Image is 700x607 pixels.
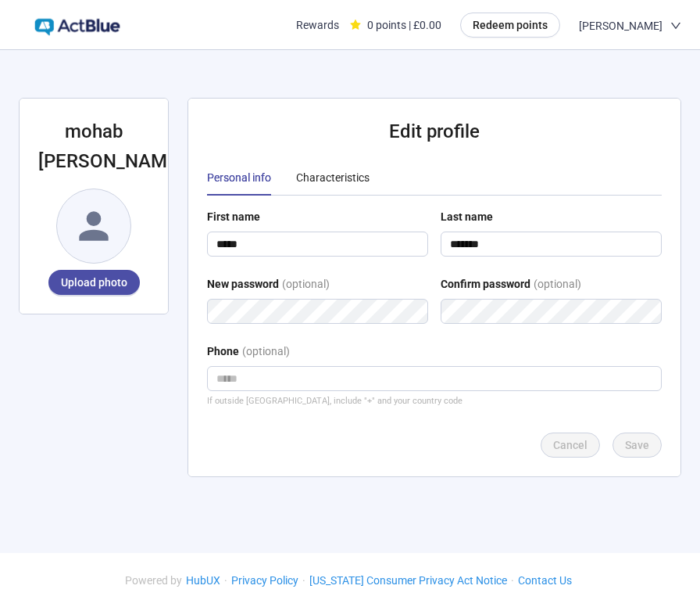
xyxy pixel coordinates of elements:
[553,436,587,454] span: Cancel
[460,13,560,38] button: Redeem points
[207,208,260,225] div: First name
[579,1,662,51] span: [PERSON_NAME]
[207,394,662,408] div: If outside [GEOGRAPHIC_DATA], include "+" and your country code
[125,574,182,587] span: Powered by
[350,20,361,31] span: star
[514,574,576,587] a: Contact Us
[534,275,581,299] div: (optional)
[242,343,290,366] div: (optional)
[61,274,127,291] span: Upload photo
[296,169,370,186] div: Characteristics
[125,572,576,589] div: · · ·
[207,117,662,147] h2: Edit profile
[670,20,681,31] span: down
[441,208,493,225] div: Last name
[38,117,149,176] h2: mohab [PERSON_NAME]
[227,574,302,587] a: Privacy Policy
[612,433,662,458] button: Save
[182,574,224,587] a: HubUX
[48,276,140,289] span: Upload photo
[207,169,271,186] div: Personal info
[541,433,600,458] button: Cancel
[207,275,279,293] div: New password
[473,16,548,34] span: Redeem points
[48,270,140,295] button: Upload photo
[625,436,649,454] span: Save
[305,574,511,587] a: [US_STATE] Consumer Privacy Act Notice
[207,343,239,360] div: Phone
[441,275,530,293] div: Confirm password
[282,275,330,299] div: (optional)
